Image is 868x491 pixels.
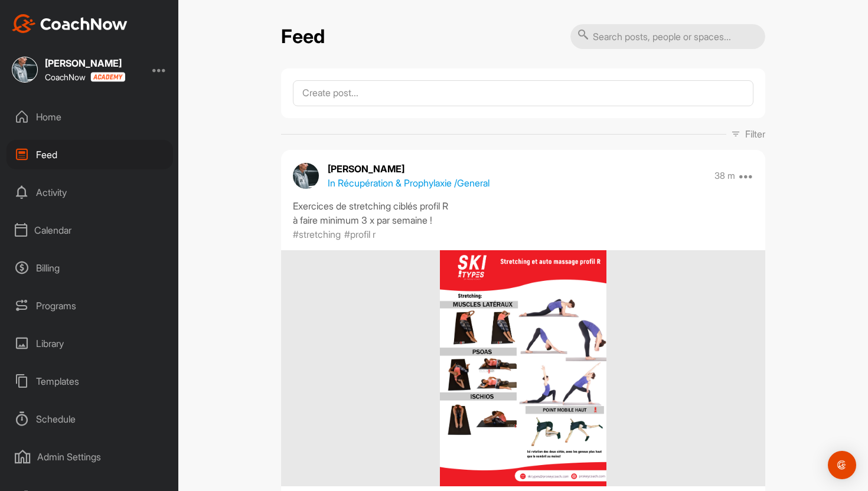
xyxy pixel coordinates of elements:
div: Activity [6,178,173,207]
div: Programs [6,291,173,320]
img: media [440,250,607,486]
div: Exercices de stretching ciblés profil R à faire minimum 3 x par semaine ! [293,199,753,227]
div: Library [6,329,173,358]
div: Templates [6,366,173,396]
input: Search posts, people or spaces... [570,24,765,49]
p: In Récupération & Prophylaxie / General [328,176,490,190]
div: Feed [6,140,173,169]
div: Billing [6,253,173,283]
p: [PERSON_NAME] [328,162,490,176]
div: Calendar [6,215,173,245]
div: Home [6,102,173,132]
div: CoachNow [45,72,125,82]
div: Schedule [6,404,173,434]
div: Open Intercom Messenger [828,451,856,479]
p: 38 m [714,170,735,182]
p: Filter [745,127,765,141]
h2: Feed [281,25,325,48]
img: square_d3c6f7af76e2bfdd576d1e7f520099fd.jpg [12,57,38,83]
img: CoachNow [12,14,128,33]
div: [PERSON_NAME] [45,58,125,68]
p: #stretching [293,227,341,241]
img: CoachNow acadmey [90,72,125,82]
div: Admin Settings [6,442,173,472]
p: #profil r [344,227,376,241]
img: avatar [293,163,319,189]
